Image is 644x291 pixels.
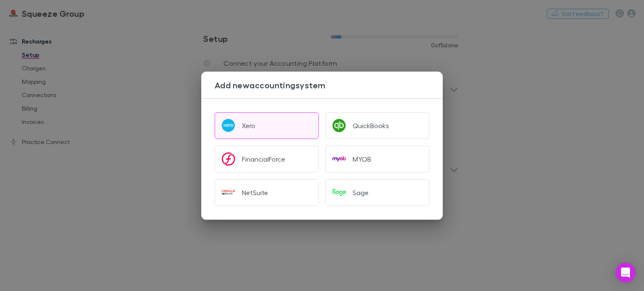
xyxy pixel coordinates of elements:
[332,186,346,199] img: Sage's Logo
[332,119,346,132] img: QuickBooks's Logo
[353,155,371,163] div: MYOB
[353,121,389,130] div: QuickBooks
[332,152,346,166] img: MYOB's Logo
[615,263,636,283] div: Open Intercom Messenger
[353,188,369,197] div: Sage
[215,112,319,139] button: Xero
[325,112,429,139] button: QuickBooks
[222,119,235,132] img: Xero's Logo
[242,155,285,163] div: FinancialForce
[325,146,429,173] button: MYOB
[215,179,319,206] button: NetSuite
[325,179,429,206] button: Sage
[242,188,268,197] div: NetSuite
[222,186,235,199] img: NetSuite's Logo
[215,146,319,173] button: FinancialForce
[215,80,443,90] h3: Add new accounting system
[222,152,235,166] img: FinancialForce's Logo
[242,121,255,130] div: Xero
